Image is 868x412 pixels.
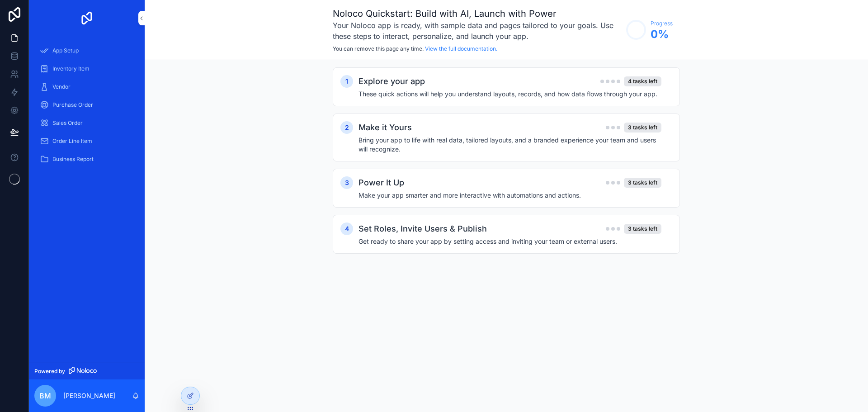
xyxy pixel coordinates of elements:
[624,123,661,133] div: 3 tasks left
[333,20,622,42] h3: Your Noloco app is ready, with sample data and pages tailored to your goals. Use these steps to i...
[63,391,115,400] p: [PERSON_NAME]
[359,191,661,200] h4: Make your app smarter and more interactive with automations and actions.
[52,47,79,54] span: App Setup
[359,136,661,154] h4: Bring your app to life with real data, tailored layouts, and a branded experience your team and u...
[340,121,353,134] div: 2
[52,101,93,109] span: Purchase Order
[333,7,622,20] h1: Noloco Quickstart: Build with AI, Launch with Power
[39,390,51,401] span: BM
[624,76,661,86] div: 4 tasks left
[29,363,145,379] a: Powered by
[34,151,139,167] a: Business Report
[340,176,353,189] div: 3
[624,224,661,234] div: 3 tasks left
[651,20,673,27] span: Progress
[52,137,92,145] span: Order Line Item
[359,121,412,134] h2: Make it Yours
[359,223,487,235] h2: Set Roles, Invite Users & Publish
[145,60,868,279] div: scrollable content
[34,79,139,95] a: Vendor
[29,36,145,179] div: scrollable content
[359,75,425,88] h2: Explore your app
[34,61,139,77] a: Inventory Item
[359,176,404,189] h2: Power It Up
[52,156,94,163] span: Business Report
[340,75,353,88] div: 1
[359,237,661,246] h4: Get ready to share your app by setting access and inviting your team or external users.
[340,223,353,235] div: 4
[651,27,673,42] span: 0 %
[34,368,65,375] span: Powered by
[34,115,139,131] a: Sales Order
[425,45,497,52] a: View the full documentation.
[359,90,661,99] h4: These quick actions will help you understand layouts, records, and how data flows through your app.
[52,119,83,127] span: Sales Order
[624,178,661,188] div: 3 tasks left
[34,43,139,59] a: App Setup
[333,45,424,52] span: You can remove this page any time.
[80,11,94,25] img: App logo
[34,97,139,113] a: Purchase Order
[52,65,90,72] span: Inventory Item
[34,133,139,149] a: Order Line Item
[52,83,71,90] span: Vendor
